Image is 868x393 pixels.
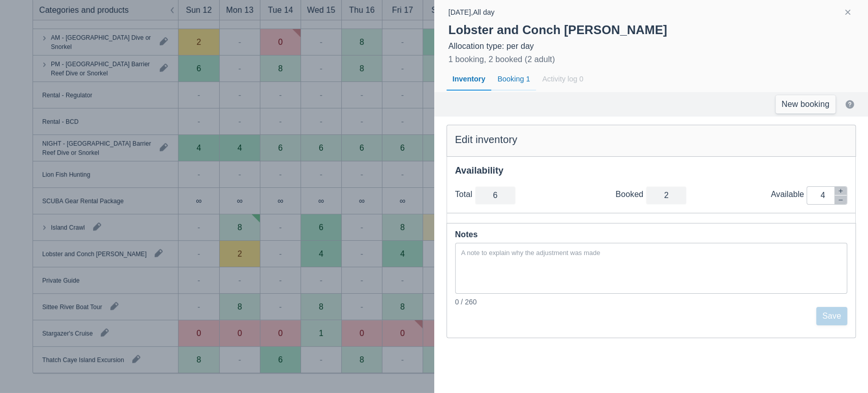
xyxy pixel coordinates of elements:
div: 0 / 260 [455,297,848,307]
div: Allocation type: per day [448,41,854,51]
a: New booking [775,95,835,114]
div: Booking 1 [491,68,536,91]
div: 1 booking, 2 booked (2 adult) [448,53,555,66]
strong: Lobster and Conch [PERSON_NAME] [448,23,667,37]
div: Total [455,189,475,200]
div: Edit inventory [455,133,848,146]
div: Inventory [446,68,492,91]
div: Booked [615,189,646,200]
div: Notes [455,228,848,242]
div: Availability [455,165,848,177]
div: Available [771,189,806,200]
div: [DATE] , All day [448,6,495,18]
